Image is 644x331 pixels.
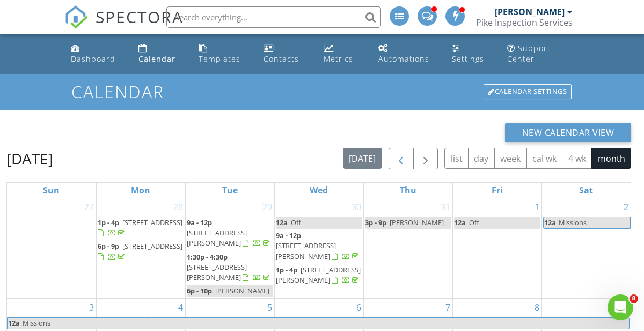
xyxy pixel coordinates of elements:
a: Go to August 7, 2025 [443,299,452,316]
a: 6p - 9p [STREET_ADDRESS] [98,241,182,261]
a: Settings [448,39,494,69]
span: 12a [276,218,288,227]
span: 12a [454,218,466,227]
span: 1:30p - 4:30p [187,252,228,262]
div: Contacts [264,54,299,64]
button: day [468,148,495,169]
button: cal wk [526,148,563,169]
a: Automations (Advanced) [374,39,439,69]
a: 1:30p - 4:30p [STREET_ADDRESS][PERSON_NAME] [187,252,272,282]
a: 1p - 4p [STREET_ADDRESS][PERSON_NAME] [276,265,361,285]
td: Go to July 31, 2025 [363,198,452,299]
a: 9a - 12p [STREET_ADDRESS][PERSON_NAME] [276,231,361,261]
a: 9a - 12p [STREET_ADDRESS][PERSON_NAME] [187,217,273,250]
a: 9a - 12p [STREET_ADDRESS][PERSON_NAME] [276,229,362,263]
span: [PERSON_NAME] [215,286,269,296]
div: Settings [452,54,484,64]
a: Go to August 6, 2025 [354,299,363,316]
input: Search everything... [166,6,381,28]
button: month [591,148,631,169]
div: Support Center [507,43,551,64]
a: Templates [194,39,251,69]
button: New Calendar View [505,123,632,142]
div: Calendar Settings [484,84,572,99]
a: Metrics [319,39,365,69]
a: Wednesday [308,183,330,198]
a: SPECTORA [64,15,184,37]
a: 1p - 4p [STREET_ADDRESS] [98,217,184,240]
button: Next month [413,148,438,170]
a: Go to August 8, 2025 [532,299,541,316]
a: Go to August 3, 2025 [87,299,96,316]
div: [PERSON_NAME] [495,6,565,17]
span: [STREET_ADDRESS][PERSON_NAME] [276,241,336,261]
td: Go to August 1, 2025 [452,198,541,299]
a: Go to August 2, 2025 [621,198,631,215]
a: Go to August 4, 2025 [176,299,185,316]
div: Templates [199,54,240,64]
h1: Calendar [71,82,573,101]
a: Sunday [41,183,62,198]
a: Monday [129,183,152,198]
button: Previous month [389,148,414,170]
a: Thursday [398,183,419,198]
span: Off [291,218,301,227]
div: Calendar [138,54,175,64]
a: Calendar Settings [482,83,573,100]
a: 1p - 4p [STREET_ADDRESS][PERSON_NAME] [276,264,362,287]
td: Go to August 2, 2025 [541,198,631,299]
a: 1p - 4p [STREET_ADDRESS] [98,218,182,238]
a: Go to July 29, 2025 [260,198,274,215]
iframe: Intercom live chat [608,294,633,320]
a: Go to August 1, 2025 [532,198,541,215]
div: Dashboard [71,54,115,64]
td: Go to July 29, 2025 [185,198,274,299]
a: Go to July 27, 2025 [82,198,96,215]
td: Go to July 27, 2025 [7,198,96,299]
a: Go to July 28, 2025 [171,198,185,215]
span: [STREET_ADDRESS][PERSON_NAME] [187,228,247,248]
a: Friday [489,183,505,198]
span: SPECTORA [96,5,184,28]
span: Off [469,218,479,227]
span: Missions [23,318,50,328]
img: The Best Home Inspection Software - Spectora [64,5,88,29]
span: 12a [544,217,557,228]
a: Tuesday [220,183,240,198]
td: Go to July 28, 2025 [96,198,185,299]
button: week [494,148,527,169]
a: 1:30p - 4:30p [STREET_ADDRESS][PERSON_NAME] [187,251,273,285]
h2: [DATE] [6,148,53,169]
span: 9a - 12p [276,231,301,240]
span: [STREET_ADDRESS][PERSON_NAME] [187,262,247,282]
a: Go to July 31, 2025 [438,198,452,215]
span: 1p - 4p [276,265,297,275]
a: Calendar [134,39,186,69]
span: 12a [8,318,20,329]
span: 8 [630,294,638,303]
a: Go to August 5, 2025 [265,299,274,316]
button: 4 wk [562,148,592,169]
span: [STREET_ADDRESS] [122,218,182,227]
a: Dashboard [67,39,126,69]
span: 1p - 4p [98,218,119,227]
span: 3p - 9p [365,218,386,227]
button: [DATE] [343,148,382,169]
span: 6p - 10p [187,286,212,296]
a: 6p - 9p [STREET_ADDRESS] [98,240,184,263]
div: Metrics [324,54,353,64]
a: Go to July 30, 2025 [349,198,363,215]
span: [PERSON_NAME] [390,218,444,227]
span: 6p - 9p [98,241,119,251]
div: Pike Inspection Services [476,17,573,28]
a: Saturday [577,183,595,198]
a: Contacts [259,39,311,69]
div: Automations [378,54,429,64]
a: Support Center [503,39,577,69]
span: [STREET_ADDRESS] [122,241,182,251]
button: list [444,148,469,169]
a: 9a - 12p [STREET_ADDRESS][PERSON_NAME] [187,218,272,248]
span: 9a - 12p [187,218,212,227]
td: Go to July 30, 2025 [274,198,363,299]
span: Missions [559,218,587,227]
